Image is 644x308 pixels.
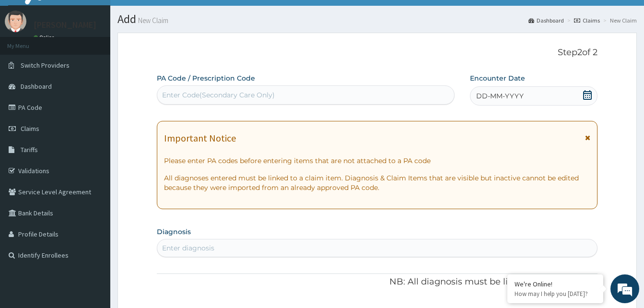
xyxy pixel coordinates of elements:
[164,156,590,166] p: Please enter PA codes before entering items that are not attached to a PA code
[157,227,191,237] label: Diagnosis
[34,34,57,41] a: Online
[21,61,70,70] span: Switch Providers
[470,73,525,83] label: Encounter Date
[21,145,38,154] span: Tariffs
[164,173,590,192] p: All diagnoses entered must be linked to a claim item. Diagnosis & Claim Items that are visible bu...
[18,48,39,72] img: d_794563401_company_1708531726252_794563401
[528,16,564,24] a: Dashboard
[601,16,637,24] li: New Claim
[117,13,637,25] h1: Add
[136,17,168,24] small: New Claim
[157,5,180,28] div: Minimize live chat window
[515,280,596,288] div: We're Online!
[34,21,96,29] p: [PERSON_NAME]
[157,47,597,58] p: Step 2 of 2
[21,124,39,133] span: Claims
[164,133,236,143] h1: Important Notice
[162,243,214,253] div: Enter diagnosis
[162,90,275,100] div: Enter Code(Secondary Care Only)
[50,54,161,66] div: Chat with us now
[21,82,52,91] span: Dashboard
[5,11,26,32] img: User Image
[5,206,183,239] textarea: Type your message and hit 'Enter'
[157,73,255,83] label: PA Code / Prescription Code
[476,91,524,101] span: DD-MM-YYYY
[515,290,596,298] p: How may I help you today?
[574,16,600,24] a: Claims
[56,93,132,190] span: We're online!
[157,276,597,288] p: NB: All diagnosis must be linked to a claim item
